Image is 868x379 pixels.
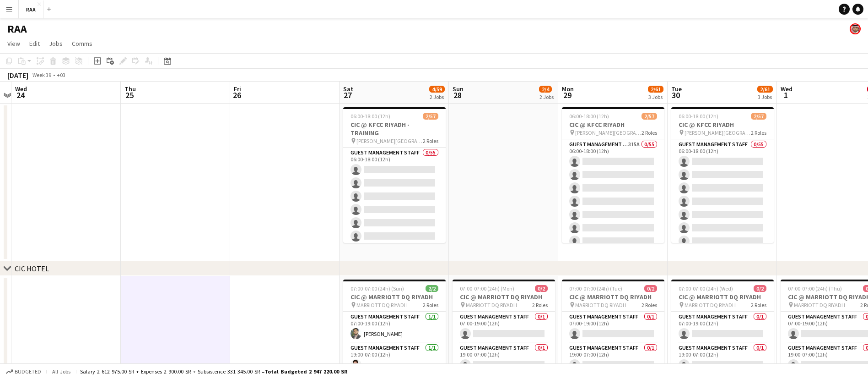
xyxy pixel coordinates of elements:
span: Sun [453,85,464,93]
span: 07:00-07:00 (24h) (Thu) [788,285,842,292]
span: 26 [232,90,241,100]
a: View [4,38,24,49]
span: 06:00-18:00 (12h) [569,113,609,120]
span: 0/2 [644,285,657,292]
span: 25 [123,90,136,100]
span: 2 Roles [423,137,438,144]
div: 2 Jobs [430,93,444,100]
div: [DATE] [7,71,28,80]
div: 2 Jobs [539,93,554,100]
span: 2/4 [539,86,552,93]
h3: CIC @ MARRIOTT DQ RIYADH [671,293,774,301]
div: Salary 2 612 975.00 SR + Expenses 2 900.00 SR + Subsistence 331 345.00 SR = [80,368,347,375]
app-job-card: 07:00-07:00 (24h) (Tue)0/2CIC @ MARRIOTT DQ RIYADH MARRIOTT DQ RIYADH2 RolesGuest Management Staf... [562,280,664,374]
app-card-role: Guest Management Staff1/119:00-07:00 (12h)[PERSON_NAME] [343,343,446,374]
h3: CIC @ KFCC RIYADH [562,121,664,129]
h1: RAA [7,22,27,36]
span: [PERSON_NAME][GEOGRAPHIC_DATA] [575,129,642,136]
span: 30 [670,90,682,100]
a: Comms [68,38,96,49]
span: 07:00-07:00 (24h) (Tue) [569,285,622,292]
span: 0/2 [535,285,548,292]
span: 27 [342,90,353,100]
div: 3 Jobs [758,93,772,100]
app-user-avatar: Yousef Hussain Alabdulmuhsin [850,23,861,34]
button: Budgeted [5,367,43,377]
span: MARRIOTT DQ RIYADH [356,302,408,308]
app-card-role: Guest Management Staff1/107:00-19:00 (12h)[PERSON_NAME] [343,312,446,343]
span: 0/2 [754,285,766,292]
span: View [7,39,20,48]
app-job-card: 07:00-07:00 (24h) (Sun)2/2CIC @ MARRIOTT DQ RIYADH MARRIOTT DQ RIYADH2 RolesGuest Management Staf... [343,280,446,374]
span: 07:00-07:00 (24h) (Wed) [679,285,733,292]
span: 24 [14,90,27,100]
h3: CIC @ MARRIOTT DQ RIYADH [453,293,555,301]
span: Mon [562,85,574,93]
span: 2/57 [751,113,766,120]
h3: CIC @ KFCC RIYADH - TRAINING [343,121,446,137]
span: 07:00-07:00 (24h) (Mon) [460,285,514,292]
span: Jobs [49,39,63,48]
span: Total Budgeted 2 947 220.00 SR [264,368,347,375]
span: MARRIOTT DQ RIYADH [575,302,626,308]
span: 2 Roles [751,302,766,308]
span: 28 [451,90,464,100]
span: Fri [234,85,241,93]
span: 2/2 [426,285,438,292]
span: Wed [781,85,793,93]
span: All jobs [50,368,72,375]
span: Comms [72,39,92,48]
span: Wed [15,85,27,93]
app-card-role: Guest Management Staff0/107:00-19:00 (12h) [562,312,664,343]
app-card-role: Guest Management Staff0/119:00-07:00 (12h) [671,343,774,374]
span: [PERSON_NAME][GEOGRAPHIC_DATA] [685,129,751,136]
span: MARRIOTT DQ RIYADH [685,302,736,308]
span: Budgeted [15,368,41,375]
span: [PERSON_NAME][GEOGRAPHIC_DATA] [356,137,423,144]
span: 2/61 [757,86,773,93]
a: Edit [26,38,43,49]
app-job-card: 07:00-07:00 (24h) (Mon)0/2CIC @ MARRIOTT DQ RIYADH MARRIOTT DQ RIYADH2 RolesGuest Management Staf... [453,280,555,374]
app-card-role: Guest Management Staff0/119:00-07:00 (12h) [453,343,555,374]
span: 06:00-18:00 (12h) [350,113,390,120]
div: +03 [57,71,65,78]
span: Sat [343,85,353,93]
button: RAA [19,0,43,18]
app-card-role: Guest Management Staff0/119:00-07:00 (12h) [562,343,664,374]
app-card-role: Guest Management Staff0/107:00-19:00 (12h) [671,312,774,343]
app-job-card: 06:00-18:00 (12h)2/57CIC @ KFCC RIYADH [PERSON_NAME][GEOGRAPHIC_DATA]2 RolesGuest Management Staf... [562,107,664,243]
span: 2 Roles [532,302,548,308]
span: MARRIOTT DQ RIYADH [794,302,845,308]
span: 06:00-18:00 (12h) [679,113,718,120]
h3: CIC @ KFCC RIYADH [671,121,774,129]
span: 2 Roles [751,129,766,136]
span: Week 39 [30,71,53,78]
a: Jobs [45,38,66,49]
span: 2/61 [648,86,663,93]
span: MARRIOTT DQ RIYADH [466,302,517,308]
span: Tue [671,85,682,93]
span: 2/57 [423,113,438,120]
span: 29 [561,90,574,100]
app-job-card: 07:00-07:00 (24h) (Wed)0/2CIC @ MARRIOTT DQ RIYADH MARRIOTT DQ RIYADH2 RolesGuest Management Staf... [671,280,774,374]
span: 2 Roles [642,302,657,308]
span: Thu [124,85,136,93]
span: 2/57 [642,113,657,120]
app-job-card: 06:00-18:00 (12h)2/57CIC @ KFCC RIYADH - TRAINING [PERSON_NAME][GEOGRAPHIC_DATA]2 RolesGuest Mana... [343,107,446,243]
span: 4/59 [429,86,445,93]
div: CIC HOTEL [15,264,49,273]
span: 2 Roles [642,129,657,136]
app-job-card: 06:00-18:00 (12h)2/57CIC @ KFCC RIYADH [PERSON_NAME][GEOGRAPHIC_DATA]2 RolesGuest Management Staf... [671,107,774,243]
h3: CIC @ MARRIOTT DQ RIYADH [343,293,446,301]
div: 3 Jobs [648,93,663,100]
span: Edit [29,39,40,48]
span: 07:00-07:00 (24h) (Sun) [350,285,404,292]
span: 2 Roles [423,302,438,308]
